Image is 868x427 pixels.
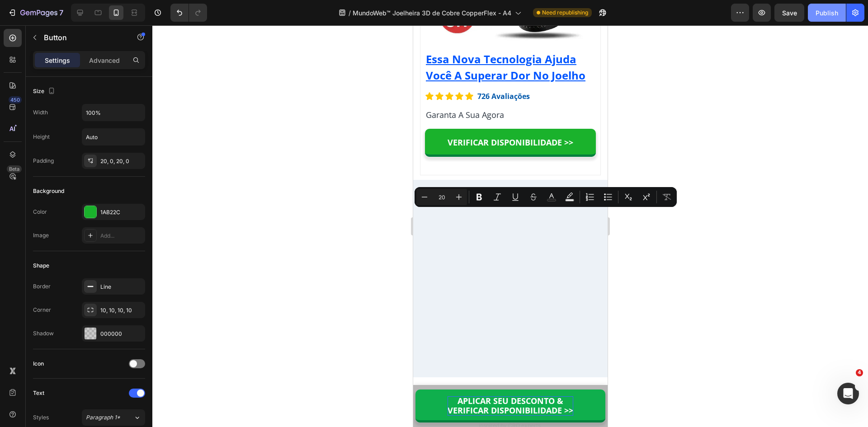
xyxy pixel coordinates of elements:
div: Width [33,108,48,117]
div: Padding [33,157,54,165]
span: Save [782,9,797,17]
p: Advanced [89,56,120,65]
iframe: Design area [413,25,608,427]
div: Line [100,283,143,291]
div: Beta [7,165,22,173]
div: 000000 [100,330,143,338]
div: Shadow [33,329,54,338]
div: Corner [33,306,51,314]
input: Auto [82,129,145,145]
div: Height [33,133,50,141]
button: Save [774,4,804,22]
button: Publish [808,4,846,22]
span: / [349,8,351,18]
p: Button [44,32,121,43]
div: Editor contextual toolbar [415,187,677,207]
span: Need republishing [542,9,588,17]
div: Shape [33,262,49,270]
div: Border [33,282,51,291]
div: Undo/Redo [170,4,207,22]
div: 20, 0, 20, 0 [100,157,143,165]
span: MundoWeb™ Joelheira 3D de Cobre CopperFlex - A4 [353,8,511,18]
div: Image [33,231,49,239]
button: 7 [4,4,67,22]
div: Text [33,389,44,397]
p: 7 [59,7,63,18]
p: Settings [45,56,70,65]
div: 1AB22C [100,208,143,216]
div: Size [33,85,57,98]
div: Background [33,187,64,195]
button: Paragraph 1* [82,409,145,426]
input: Auto [82,104,145,121]
div: 10, 10, 10, 10 [100,306,143,314]
div: 450 [9,96,22,103]
span: 4 [856,369,863,376]
span: Paragraph 1* [86,413,120,422]
div: Color [33,208,47,216]
div: Icon [33,360,44,368]
div: Add... [100,232,143,240]
div: Styles [33,413,49,422]
iframe: Intercom live chat [837,383,859,404]
div: Publish [816,8,838,18]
